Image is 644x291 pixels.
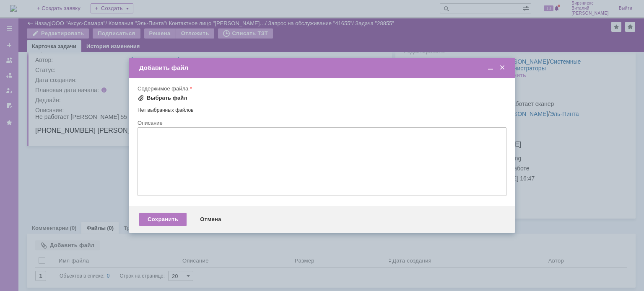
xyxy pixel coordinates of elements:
[498,64,506,72] span: Закрыть
[138,104,506,113] div: Нет выбранных файлов
[486,64,495,72] span: Свернуть (Ctrl + M)
[138,120,505,126] div: Описание
[139,64,506,72] div: Добавить файл
[147,95,187,101] div: Выбрать файл
[138,86,505,91] div: Содержимое файла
